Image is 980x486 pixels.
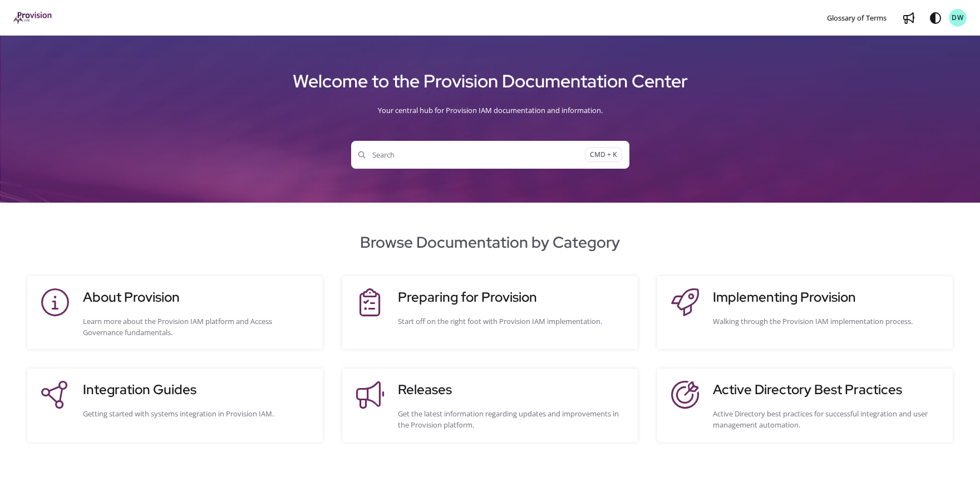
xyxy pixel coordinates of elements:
h1: Welcome to the Provision Documentation Center [13,66,967,96]
a: Project logo [13,12,53,24]
div: Active Directory best practices for successful integration and user management automation. [713,408,942,430]
h3: Releases [398,380,627,400]
span: Search [358,149,585,160]
button: DW [949,9,967,27]
a: Preparing for ProvisionStart off on the right foot with Provision IAM implementation. [353,287,627,338]
h3: Implementing Provision [713,287,942,307]
a: Active Directory Best PracticesActive Directory best practices for successful integration and use... [668,380,942,430]
div: Getting started with systems integration in Provision IAM. [83,408,312,419]
div: Get the latest information regarding updates and improvements in the Provision platform. [398,408,627,430]
a: Whats new [900,9,918,27]
a: ReleasesGet the latest information regarding updates and improvements in the Provision platform. [353,380,627,430]
a: Implementing ProvisionWalking through the Provision IAM implementation process. [668,287,942,338]
span: Glossary of Terms [827,13,887,23]
h3: Active Directory Best Practices [713,380,942,400]
div: Learn more about the Provision IAM platform and Access Governance fundamentals. [83,316,312,338]
a: Integration GuidesGetting started with systems integration in Provision IAM. [38,380,312,430]
button: Theme options [927,9,944,27]
span: DW [952,13,964,23]
h3: About Provision [83,287,312,307]
div: Your central hub for Provision IAM documentation and information. [13,96,967,124]
button: SearchCMD + K [351,141,629,169]
span: CMD + K [585,148,622,163]
div: Walking through the Provision IAM implementation process. [713,316,942,327]
h3: Preparing for Provision [398,287,627,307]
h3: Integration Guides [83,380,312,400]
img: brand logo [13,12,53,24]
div: Start off on the right foot with Provision IAM implementation. [398,316,627,327]
h2: Browse Documentation by Category [13,230,967,254]
a: About ProvisionLearn more about the Provision IAM platform and Access Governance fundamentals. [38,287,312,338]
